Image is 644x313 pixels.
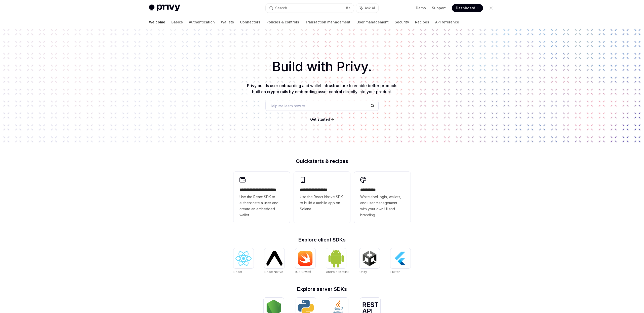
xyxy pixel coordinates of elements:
[354,172,411,223] a: **** *****Whitelabel login, wallets, and user management with your own UI and branding.
[221,16,234,28] a: Wallets
[270,103,308,109] span: Help me learn how to…
[275,5,289,11] div: Search...
[233,270,242,274] span: React
[452,4,483,12] a: Dashboard
[295,270,311,274] span: iOS (Swift)
[8,57,636,77] h1: Build with Privy.
[326,248,349,274] a: Android (Kotlin)Android (Kotlin)
[361,250,378,266] img: Unity
[356,4,378,13] button: Ask AI
[390,248,411,274] a: FlutterFlutter
[390,270,400,274] span: Flutter
[233,248,254,274] a: ReactReact
[415,16,429,28] a: Recipes
[149,16,165,28] a: Welcome
[149,5,180,12] img: light logo
[240,16,260,28] a: Connectors
[310,117,330,121] span: Get started
[189,16,215,28] a: Authentication
[233,159,411,164] h2: Quickstarts & recipes
[171,16,183,28] a: Basics
[233,287,411,292] h2: Explore server SDKs
[264,270,283,274] span: React Native
[356,16,389,28] a: User management
[297,251,313,266] img: iOS (Swift)
[359,248,380,274] a: UnityUnity
[416,6,426,11] a: Demo
[435,16,459,28] a: API reference
[264,248,285,274] a: React NativeReact Native
[235,251,252,266] img: React
[456,6,475,11] span: Dashboard
[432,6,446,11] a: Support
[305,16,350,28] a: Transaction management
[359,270,367,274] span: Unity
[392,250,409,266] img: Flutter
[266,16,299,28] a: Policies & controls
[233,237,411,242] h2: Explore client SDKs
[345,6,351,10] span: ⌘ K
[295,248,315,274] a: iOS (Swift)iOS (Swift)
[239,194,284,218] span: Use the React SDK to authenticate a user and create an embedded wallet.
[328,249,344,268] img: Android (Kotlin)
[326,270,349,274] span: Android (Kotlin)
[360,194,405,218] span: Whitelabel login, wallets, and user management with your own UI and branding.
[365,6,375,11] span: Ask AI
[266,4,354,13] button: Search...⌘K
[487,4,495,12] button: Toggle dark mode
[395,16,409,28] a: Security
[247,83,397,94] span: Privy builds user onboarding and wallet infrastructure to enable better products built on crypto ...
[300,194,344,212] span: Use the React Native SDK to build a mobile app on Solana.
[266,251,283,265] img: React Native
[294,172,350,223] a: **** **** **** ***Use the React Native SDK to build a mobile app on Solana.
[310,117,330,122] a: Get started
